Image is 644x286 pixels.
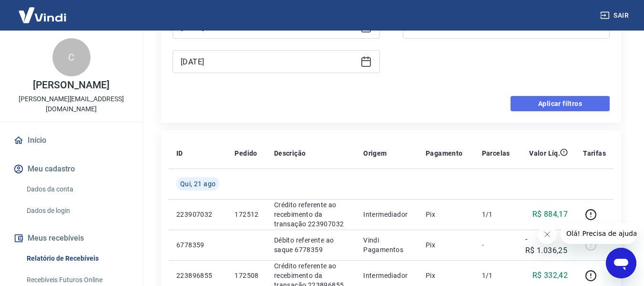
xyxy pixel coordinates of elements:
[606,248,636,278] iframe: Botão para abrir a janela de mensagens
[426,210,467,219] p: Pix
[176,271,219,280] p: 223896855
[235,148,257,158] p: Pedido
[23,249,131,268] a: Relatório de Recebíveis
[235,210,258,219] p: 172512
[532,209,568,220] p: R$ 884,17
[525,233,568,256] p: -R$ 1.036,25
[532,270,568,281] p: R$ 332,42
[426,148,463,158] p: Pagamento
[176,148,183,158] p: ID
[274,148,306,158] p: Descrição
[363,210,410,219] p: Intermediador
[274,235,348,254] p: Débito referente ao saque 6778359
[235,271,258,280] p: 172508
[363,148,387,158] p: Origem
[11,228,131,249] button: Meus recebíveis
[11,0,73,30] img: Vindi
[363,271,410,280] p: Intermediador
[52,38,91,76] div: C
[11,159,131,180] button: Meu cadastro
[176,210,219,219] p: 223907032
[180,179,215,189] span: Qui, 21 ago
[33,80,109,90] p: [PERSON_NAME]
[6,7,80,14] span: Olá! Precisa de ajuda?
[181,54,357,69] input: Data final
[482,210,510,219] p: 1/1
[274,200,348,229] p: Crédito referente ao recebimento da transação 223907032
[363,235,410,254] p: Vindi Pagamentos
[426,271,467,280] p: Pix
[598,7,633,24] button: Sair
[583,148,606,158] p: Tarifas
[538,225,557,244] iframe: Fechar mensagem
[11,130,131,151] a: Início
[176,240,219,250] p: 6778359
[23,201,131,221] a: Dados de login
[8,94,135,114] p: [PERSON_NAME][EMAIL_ADDRESS][DOMAIN_NAME]
[482,148,510,158] p: Parcelas
[426,240,467,250] p: Pix
[511,96,610,111] button: Aplicar filtros
[529,148,560,158] p: Valor Líq.
[482,240,510,250] p: -
[561,223,636,244] iframe: Mensagem da empresa
[482,271,510,280] p: 1/1
[23,180,131,199] a: Dados da conta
